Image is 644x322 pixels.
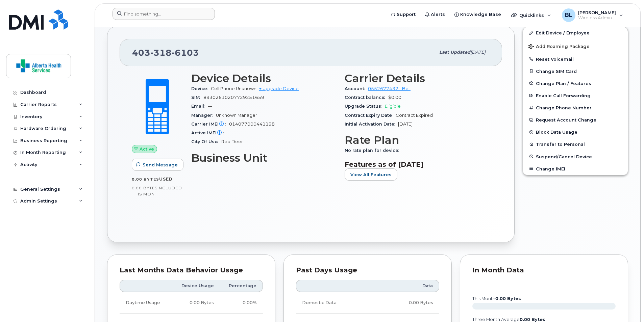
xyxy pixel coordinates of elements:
button: Change Phone Number [523,102,628,114]
button: Send Message [132,159,183,171]
span: $0.00 [388,95,401,100]
th: Device Usage [172,280,220,292]
td: 0.00 Bytes [172,292,220,314]
div: Past Days Usage [296,267,439,274]
text: this month [472,296,521,301]
span: [DATE] [470,50,486,55]
span: No rate plan for device [345,148,402,153]
span: 318 [150,48,172,58]
span: included this month [132,185,182,196]
span: Email [191,104,208,109]
span: Active IMEI [191,130,227,135]
span: — [227,130,231,135]
a: Knowledge Base [450,8,506,21]
span: 0.00 Bytes [132,177,159,182]
td: 0.00% [220,292,263,314]
span: Account [345,86,368,91]
span: BL [565,11,572,19]
button: Suspend/Cancel Device [523,151,628,163]
td: Daytime Usage [120,292,172,314]
span: Suspend/Cancel Device [536,154,592,159]
a: Alerts [420,8,450,21]
span: Manager [191,113,216,118]
h3: Carrier Details [345,72,490,84]
span: Change Plan / Features [536,81,591,86]
td: 0.00 Bytes [375,292,439,314]
div: Brandie Leclair [557,8,628,22]
span: Knowledge Base [460,11,501,18]
span: Device [191,86,211,91]
div: Last Months Data Behavior Usage [120,267,263,274]
span: Carrier IMEI [191,122,229,127]
span: used [159,177,173,182]
span: 403 [132,48,199,58]
th: Percentage [220,280,263,292]
span: Quicklinks [519,12,544,18]
button: Request Account Change [523,114,628,126]
td: Domestic Data [296,292,375,314]
h3: Rate Plan [345,134,490,146]
tspan: 0.00 Bytes [520,317,545,322]
span: Enable Call Forwarding [536,93,591,98]
span: SIM [191,95,203,100]
button: Enable Call Forwarding [523,89,628,102]
button: Change IMEI [523,163,628,175]
a: Support [386,8,420,21]
span: Eligible [385,104,401,109]
a: + Upgrade Device [259,86,299,91]
h3: Features as of [DATE] [345,160,490,168]
span: Add Roaming Package [528,44,590,50]
input: Find something... [113,8,215,20]
span: — [208,104,212,109]
span: Unknown Manager [216,113,257,118]
span: Send Message [143,162,178,168]
button: Add Roaming Package [523,39,628,53]
th: Data [375,280,439,292]
button: Block Data Usage [523,126,628,138]
button: Transfer to Personal [523,138,628,150]
button: Change SIM Card [523,65,628,77]
span: Last updated [439,50,470,55]
button: View All Features [345,168,397,181]
span: City Of Use [191,139,221,144]
span: 0.00 Bytes [132,186,157,190]
a: Edit Device / Employee [523,27,628,39]
span: Contract Expired [396,113,433,118]
text: three month average [472,317,545,322]
h3: Device Details [191,72,337,84]
span: Active [140,146,154,152]
span: 014077000441198 [229,122,275,127]
tspan: 0.00 Bytes [495,296,521,301]
span: Cell Phone Unknown [211,86,256,91]
button: Reset Voicemail [523,53,628,65]
h3: Business Unit [191,152,337,164]
span: Initial Activation Date [345,122,398,127]
span: 6103 [172,48,199,58]
div: Quicklinks [506,8,556,22]
a: 0552677432 - Bell [368,86,411,91]
span: 89302610207729251659 [203,95,264,100]
span: [PERSON_NAME] [578,10,616,15]
div: In Month Data [472,267,616,274]
span: Wireless Admin [578,15,616,21]
span: Alerts [431,11,445,18]
button: Change Plan / Features [523,77,628,89]
span: Red Deer [221,139,243,144]
span: Contract balance [345,95,388,100]
span: Upgrade Status [345,104,385,109]
span: Contract Expiry Date [345,113,396,118]
span: [DATE] [398,122,413,127]
span: Support [397,11,416,18]
span: View All Features [350,171,392,178]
